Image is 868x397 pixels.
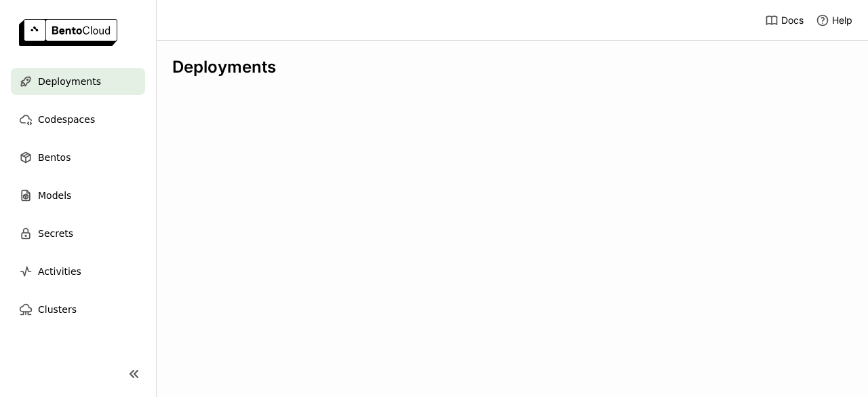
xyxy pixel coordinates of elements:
span: Bentos [38,149,71,166]
span: Secrets [38,225,73,242]
span: Models [38,187,71,204]
a: Models [11,182,145,209]
a: Secrets [11,220,145,247]
a: Bentos [11,144,145,171]
span: Deployments [38,73,101,90]
span: Help [832,14,852,26]
a: Activities [11,258,145,285]
span: Docs [781,14,804,26]
a: Docs [765,14,804,27]
a: Clusters [11,296,145,323]
img: logo [19,19,117,46]
span: Codespaces [38,111,95,128]
span: Clusters [38,301,77,318]
div: Deployments [172,57,852,77]
div: Help [816,14,852,27]
span: Activities [38,263,81,280]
